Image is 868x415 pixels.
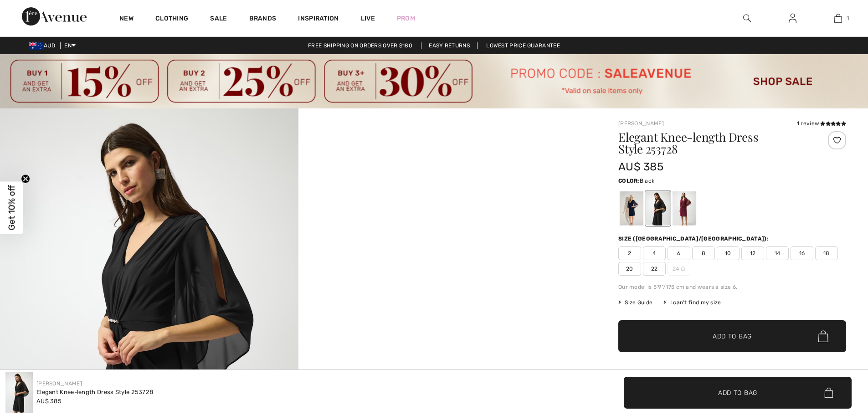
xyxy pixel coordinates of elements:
[791,246,813,260] span: 16
[668,246,690,260] span: 6
[6,185,17,230] span: Get 10% off
[618,246,641,260] span: 2
[624,377,852,409] button: Add to Bag
[718,388,757,397] span: Add to Bag
[210,15,227,24] a: Sale
[36,380,82,387] a: [PERSON_NAME]
[301,42,420,49] a: Free shipping on orders over $180
[119,15,134,24] a: New
[479,42,567,49] a: Lowest Price Guarantee
[36,388,153,397] div: Elegant Knee-length Dress Style 253728
[29,42,44,50] img: Australian Dollar
[834,13,842,24] img: My Bag
[816,13,860,24] a: 1
[673,191,696,225] div: Merlot
[640,178,655,184] span: Black
[743,13,751,24] img: search the website
[397,14,415,23] a: Prom
[618,298,652,307] span: Size Guide
[64,42,76,49] span: EN
[766,246,789,260] span: 14
[249,15,277,24] a: Brands
[618,283,846,291] div: Our model is 5'9"/175 cm and wears a size 6.
[298,108,597,257] video: Your browser does not support the video tag.
[692,246,715,260] span: 8
[36,398,62,405] span: AU$ 385
[741,246,764,260] span: 12
[717,246,740,260] span: 10
[5,372,33,413] img: Elegant Knee-Length Dress Style 253728
[361,14,375,23] a: Live
[847,14,849,22] span: 1
[298,15,339,24] span: Inspiration
[618,120,664,127] a: [PERSON_NAME]
[155,15,188,24] a: Clothing
[618,160,663,173] span: AU$ 385
[824,388,833,398] img: Bag.svg
[668,262,690,276] span: 24
[815,246,838,260] span: 18
[618,235,770,243] div: Size ([GEOGRAPHIC_DATA]/[GEOGRAPHIC_DATA]):
[663,298,721,307] div: I can't find my size
[643,262,666,276] span: 22
[643,246,666,260] span: 4
[618,320,846,352] button: Add to Bag
[29,42,59,49] span: AUD
[620,191,643,225] div: Midnight Blue
[22,7,87,26] img: 1ère Avenue
[781,13,804,24] a: Sign In
[646,191,670,225] div: Black
[789,13,796,24] img: My Info
[618,262,641,276] span: 20
[797,119,846,128] div: 1 review
[810,347,859,369] iframe: Opens a widget where you can find more information
[818,330,828,342] img: Bag.svg
[618,178,640,184] span: Color:
[713,332,752,341] span: Add to Bag
[21,174,30,183] button: Close teaser
[421,42,478,49] a: Easy Returns
[681,266,685,271] img: ring-m.svg
[618,131,808,155] h1: Elegant Knee-length Dress Style 253728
